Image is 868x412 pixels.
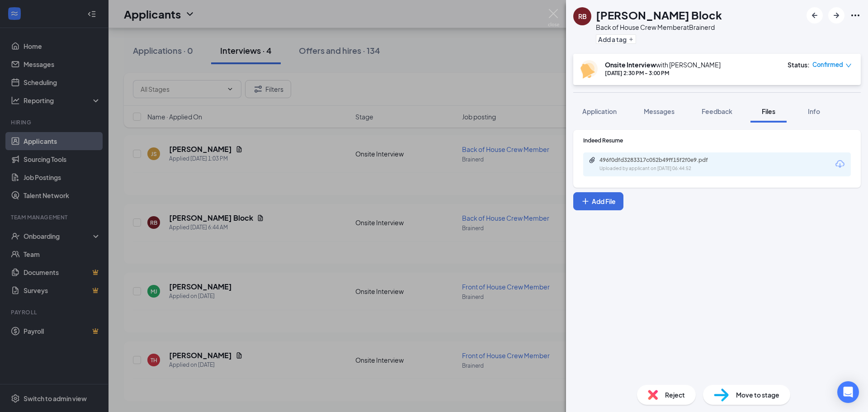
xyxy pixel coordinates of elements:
[578,12,587,21] div: RB
[596,34,636,44] button: PlusAdd a tag
[644,107,675,115] span: Messages
[596,7,722,23] h1: [PERSON_NAME] Block
[665,390,685,400] span: Reject
[736,390,779,400] span: Move to stage
[850,10,861,21] svg: Ellipses
[583,137,851,144] div: Indeed Resume
[605,61,656,69] b: Onsite Interview
[812,60,843,69] span: Confirmed
[807,7,823,24] button: ArrowLeftNew
[599,156,726,164] div: 496f0dfd3283317c052b49ff15f2f0e9.pdf
[589,156,596,164] svg: Paperclip
[582,107,617,115] span: Application
[605,69,721,77] div: [DATE] 2:30 PM - 3:00 PM
[596,23,722,32] div: Back of House Crew Member at Brainerd
[831,10,842,21] svg: ArrowRight
[788,60,810,69] div: Status :
[628,37,634,42] svg: Plus
[837,381,859,403] div: Open Intercom Messenger
[809,10,820,21] svg: ArrowLeftNew
[605,60,721,69] div: with [PERSON_NAME]
[589,156,735,172] a: Paperclip496f0dfd3283317c052b49ff15f2f0e9.pdfUploaded by applicant on [DATE] 06:44:52
[702,107,732,115] span: Feedback
[828,7,844,24] button: ArrowRight
[845,62,852,69] span: down
[808,107,820,115] span: Info
[762,107,775,115] span: Files
[835,159,845,170] svg: Download
[581,197,590,206] svg: Plus
[573,192,623,210] button: Add FilePlus
[599,165,735,172] div: Uploaded by applicant on [DATE] 06:44:52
